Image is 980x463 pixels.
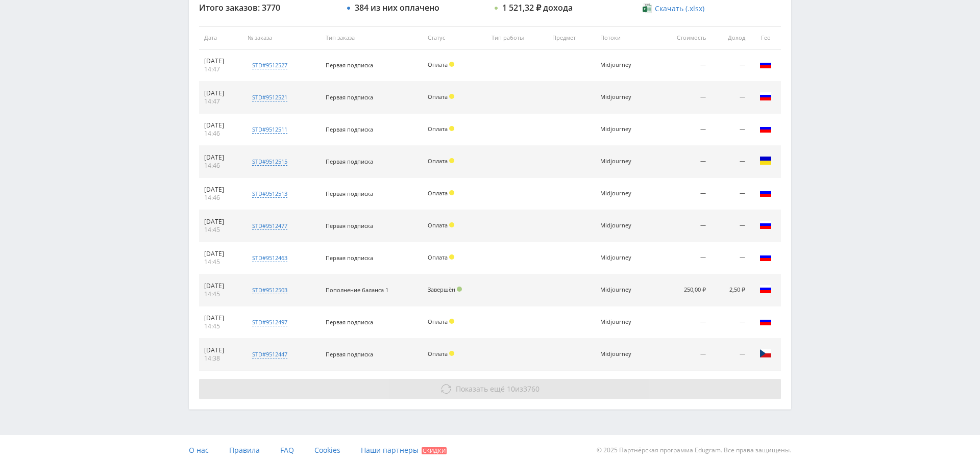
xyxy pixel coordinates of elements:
div: std#9512527 [252,61,287,69]
span: Первая подписка [326,254,373,262]
div: std#9512463 [252,254,287,262]
td: — [654,178,710,210]
span: Холд [449,351,454,356]
div: 384 из них оплачено [355,3,439,12]
th: № заказа [242,27,321,49]
span: Оплата [428,61,448,68]
div: 14:45 [204,258,237,266]
img: cze.png [759,347,772,359]
span: FAQ [280,445,294,455]
div: [DATE] [204,57,237,65]
th: Тип заказа [321,27,423,49]
td: — [711,242,750,274]
td: — [711,210,750,242]
span: Оплата [428,350,448,357]
div: 14:47 [204,97,237,106]
div: [DATE] [204,346,237,354]
th: Дата [199,27,242,49]
span: 3760 [523,384,540,394]
span: Оплата [428,125,448,133]
td: 2,50 ₽ [711,274,750,306]
span: Холд [449,190,454,195]
div: std#9512477 [252,222,287,230]
img: rus.png [759,122,772,135]
span: из [456,384,540,394]
span: Холд [449,158,454,163]
th: Доход [711,27,750,49]
span: Холд [449,319,454,324]
div: std#9512447 [252,350,287,358]
span: Оплата [428,221,448,229]
th: Потоки [595,27,654,49]
img: rus.png [759,90,772,102]
td: — [654,210,710,242]
div: Midjourney [600,254,646,261]
th: Статус [423,27,486,49]
div: 14:47 [204,65,237,73]
span: Холд [449,94,454,99]
button: Показать ещё 10из3760 [199,379,781,399]
div: [DATE] [204,218,237,226]
td: — [711,49,750,82]
div: std#9512513 [252,190,287,198]
td: — [711,178,750,210]
span: О нас [189,445,209,455]
td: — [711,114,750,146]
div: [DATE] [204,186,237,194]
div: [DATE] [204,121,237,130]
img: rus.png [759,219,772,231]
th: Предмет [547,27,596,49]
div: 14:46 [204,130,237,138]
div: Midjourney [600,351,646,357]
td: — [654,82,710,114]
span: Оплата [428,318,448,325]
img: xlsx [643,3,651,13]
td: — [654,339,710,371]
div: [DATE] [204,250,237,258]
div: Midjourney [600,190,646,197]
div: 14:45 [204,290,237,298]
span: Правила [229,445,260,455]
td: — [711,82,750,114]
span: Оплата [428,93,448,100]
span: Оплата [428,157,448,165]
div: Midjourney [600,222,646,229]
div: std#9512511 [252,125,287,134]
span: Наши партнеры [361,445,419,455]
div: 14:46 [204,162,237,170]
td: — [711,306,750,339]
img: ukr.png [759,155,772,167]
th: Стоимость [654,27,710,49]
span: 10 [507,384,515,394]
span: Скачать (.xlsx) [655,5,704,13]
span: Первая подписка [326,318,373,326]
span: Первая подписка [326,350,373,358]
td: — [711,339,750,371]
span: Скидки [422,447,447,454]
span: Пополнение баланса 1 [326,286,388,294]
div: std#9512521 [252,93,287,101]
div: 14:46 [204,194,237,202]
img: rus.png [759,315,772,327]
th: Тип работы [486,27,547,49]
span: Cookies [314,445,340,455]
td: — [654,114,710,146]
span: Холд [449,254,454,260]
div: Midjourney [600,319,646,325]
div: std#9512515 [252,158,287,166]
span: Подтвержден [457,287,462,292]
div: [DATE] [204,282,237,290]
span: Первая подписка [326,125,373,133]
span: Первая подписка [326,158,373,165]
td: — [654,49,710,82]
td: — [654,146,710,178]
span: Завершён [428,286,455,293]
span: Холд [449,126,454,131]
span: Первая подписка [326,93,373,101]
img: rus.png [759,251,772,263]
td: — [711,146,750,178]
td: 250,00 ₽ [654,274,710,306]
div: Итого заказов: 3770 [199,3,337,12]
div: Midjourney [600,126,646,133]
div: Midjourney [600,287,646,293]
